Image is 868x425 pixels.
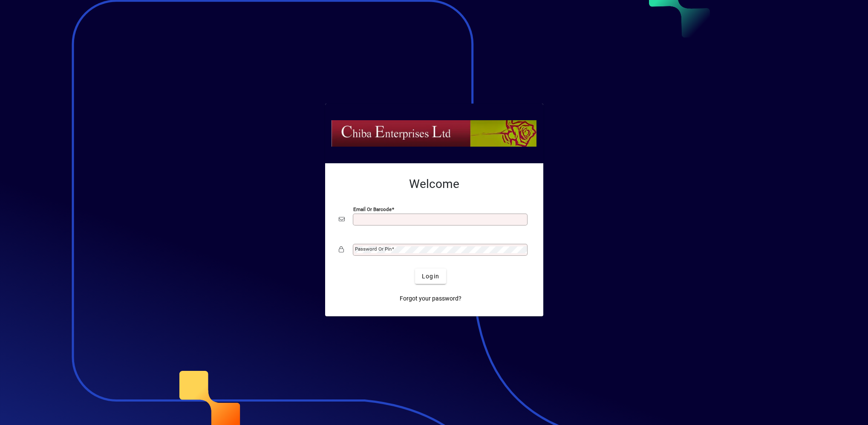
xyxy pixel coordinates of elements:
h2: Welcome [339,177,530,191]
button: Login [415,269,446,284]
mat-label: Password or Pin [355,246,392,252]
span: Login [422,272,439,281]
a: Forgot your password? [396,291,465,306]
span: Forgot your password? [400,294,461,303]
mat-label: Email or Barcode [353,206,392,212]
